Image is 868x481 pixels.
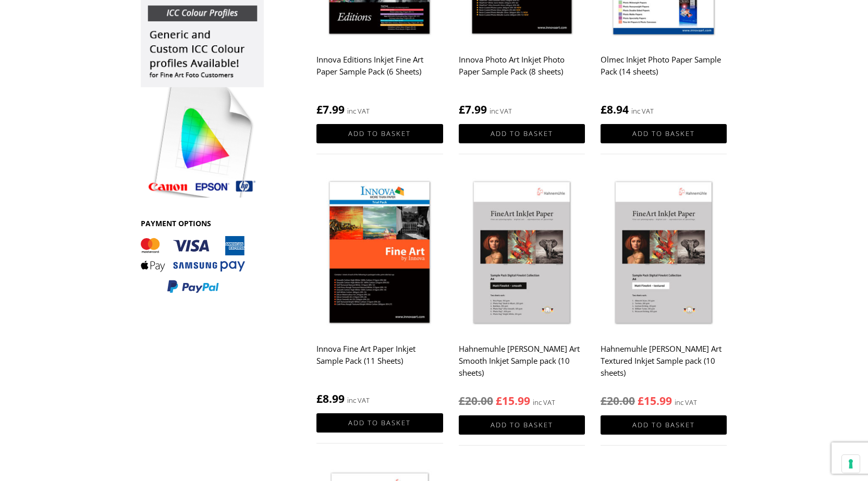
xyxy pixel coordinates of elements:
[316,50,443,92] h2: Innova Editions Inkjet Fine Art Paper Sample Pack (6 Sheets)
[316,124,443,143] a: Add to basket: “Innova Editions Inkjet Fine Art Paper Sample Pack (6 Sheets)”
[601,50,727,92] h2: Olmec Inkjet Photo Paper Sample Pack (14 sheets)
[347,394,370,406] strong: inc VAT
[638,393,644,408] span: £
[459,415,585,435] a: Add to basket: “Hahnemuhle Matt Fine Art Smooth Inkjet Sample pack (10 sheets)”
[316,339,443,381] h2: Innova Fine Art Paper Inkjet Sample Pack (11 Sheets)
[316,102,345,117] bdi: 7.99
[601,102,607,117] span: £
[601,175,727,409] a: Hahnemuhle [PERSON_NAME] Art Textured Inkjet Sample pack (10 sheets) inc VAT
[459,175,585,332] img: Hahnemuhle Matt Fine Art Smooth Inkjet Sample pack (10 sheets)
[601,102,629,117] bdi: 8.94
[316,175,443,332] img: Innova Fine Art Paper Inkjet Sample Pack (11 Sheets)
[316,102,323,117] span: £
[638,393,672,408] bdi: 15.99
[675,397,697,409] strong: inc VAT
[601,339,727,383] h2: Hahnemuhle [PERSON_NAME] Art Textured Inkjet Sample pack (10 sheets)
[496,393,502,408] span: £
[459,102,465,117] span: £
[496,393,530,408] bdi: 15.99
[490,105,512,117] strong: inc VAT
[316,391,345,406] bdi: 8.99
[141,236,245,294] img: PAYMENT OPTIONS
[601,124,727,143] a: Add to basket: “Olmec Inkjet Photo Paper Sample Pack (14 sheets)”
[842,455,860,473] button: Your consent preferences for tracking technologies
[601,175,727,332] img: Hahnemuhle Matt Fine Art Textured Inkjet Sample pack (10 sheets)
[141,218,264,228] h3: PAYMENT OPTIONS
[631,105,654,117] strong: inc VAT
[459,50,585,92] h2: Innova Photo Art Inkjet Photo Paper Sample Pack (8 sheets)
[459,393,465,408] span: £
[347,105,370,117] strong: inc VAT
[459,102,487,117] bdi: 7.99
[316,175,443,406] a: Innova Fine Art Paper Inkjet Sample Pack (11 Sheets) £8.99 inc VAT
[459,393,493,408] bdi: 20.00
[459,124,585,143] a: Add to basket: “Innova Photo Art Inkjet Photo Paper Sample Pack (8 sheets)”
[601,415,727,435] a: Add to basket: “Hahnemuhle Matt Fine Art Textured Inkjet Sample pack (10 sheets)”
[459,175,585,409] a: Hahnemuhle [PERSON_NAME] Art Smooth Inkjet Sample pack (10 sheets) inc VAT
[533,397,555,409] strong: inc VAT
[459,339,585,383] h2: Hahnemuhle [PERSON_NAME] Art Smooth Inkjet Sample pack (10 sheets)
[601,393,607,408] span: £
[316,391,323,406] span: £
[601,393,635,408] bdi: 20.00
[316,413,443,433] a: Add to basket: “Innova Fine Art Paper Inkjet Sample Pack (11 Sheets)”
